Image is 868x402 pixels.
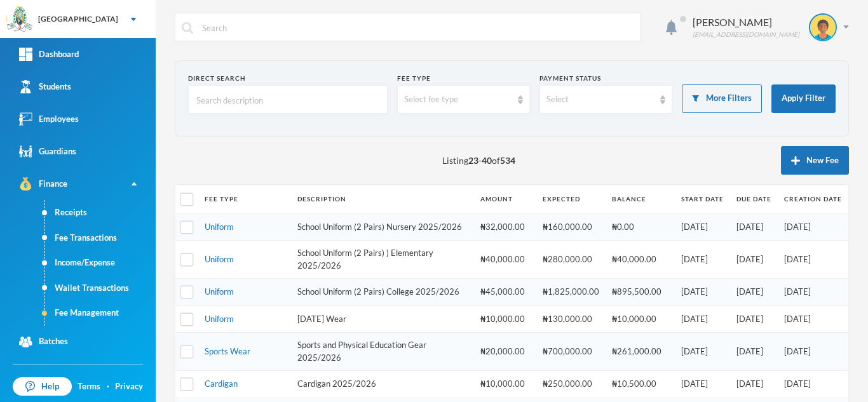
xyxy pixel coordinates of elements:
[675,333,730,371] td: [DATE]
[45,300,156,326] a: Fee Management
[730,333,778,371] td: [DATE]
[291,185,474,213] th: Description
[606,305,675,333] td: ₦10,000.00
[675,213,730,241] td: [DATE]
[291,279,474,306] td: School Uniform (2 Pairs) College 2025/2026
[675,279,730,306] td: [DATE]
[107,380,109,393] div: ·
[474,185,536,213] th: Amount
[78,380,100,393] a: Terms
[730,279,778,306] td: [DATE]
[195,86,381,114] input: Search description
[404,93,512,106] div: Select fee type
[778,305,848,333] td: [DATE]
[291,241,474,279] td: School Uniform (2 Pairs) ) Elementary 2025/2026
[675,371,730,398] td: [DATE]
[693,15,799,30] div: [PERSON_NAME]
[606,333,675,371] td: ₦261,000.00
[205,314,234,324] a: Uniform
[536,371,606,398] td: ₦250,000.00
[45,276,156,301] a: Wallet Transactions
[13,377,72,396] a: Help
[205,346,250,356] a: Sports Wear
[19,177,67,191] div: Finance
[198,185,291,213] th: Fee Type
[38,13,118,25] div: [GEOGRAPHIC_DATA]
[19,335,68,349] div: Batches
[474,333,536,371] td: ₦20,000.00
[778,185,848,213] th: Creation Date
[730,241,778,279] td: [DATE]
[675,241,730,279] td: [DATE]
[536,333,606,371] td: ₦700,000.00
[201,13,634,42] input: Search
[781,146,849,175] button: New Fee
[730,371,778,398] td: [DATE]
[778,371,848,398] td: [DATE]
[205,379,238,389] a: Cardigan
[397,74,530,83] div: Fee type
[182,22,193,34] img: search
[474,213,536,241] td: ₦32,000.00
[474,241,536,279] td: ₦40,000.00
[115,380,143,393] a: Privacy
[474,371,536,398] td: ₦10,000.00
[188,74,388,83] div: Direct Search
[19,112,79,126] div: Employees
[536,241,606,279] td: ₦280,000.00
[536,213,606,241] td: ₦160,000.00
[205,222,234,232] a: Uniform
[291,371,474,398] td: Cardigan 2025/2026
[500,155,515,166] b: 534
[45,250,156,276] a: Income/Expense
[730,185,778,213] th: Due Date
[778,213,848,241] td: [DATE]
[810,15,836,40] img: STUDENT
[205,286,234,297] a: Uniform
[468,155,478,166] b: 23
[778,333,848,371] td: [DATE]
[675,185,730,213] th: Start Date
[474,305,536,333] td: ₦10,000.00
[205,254,234,264] a: Uniform
[546,93,654,106] div: Select
[778,279,848,306] td: [DATE]
[536,305,606,333] td: ₦130,000.00
[45,200,156,225] a: Receipts
[536,279,606,306] td: ₦1,825,000.00
[606,213,675,241] td: ₦0.00
[606,241,675,279] td: ₦40,000.00
[539,74,672,83] div: Payment Status
[693,30,799,39] div: [EMAIL_ADDRESS][DOMAIN_NAME]
[536,185,606,213] th: Expected
[19,80,71,93] div: Students
[19,48,79,61] div: Dashboard
[45,225,156,251] a: Fee Transactions
[771,84,836,113] button: Apply Filter
[442,154,515,167] span: Listing - of
[291,305,474,333] td: [DATE] Wear
[675,305,730,333] td: [DATE]
[606,371,675,398] td: ₦10,500.00
[606,279,675,306] td: ₦895,500.00
[19,145,76,158] div: Guardians
[606,185,675,213] th: Balance
[291,333,474,371] td: Sports and Physical Education Gear 2025/2026
[730,305,778,333] td: [DATE]
[482,155,492,166] b: 40
[7,7,32,32] img: logo
[778,241,848,279] td: [DATE]
[682,84,762,113] button: More Filters
[474,279,536,306] td: ₦45,000.00
[730,213,778,241] td: [DATE]
[291,213,474,241] td: School Uniform (2 Pairs) Nursery 2025/2026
